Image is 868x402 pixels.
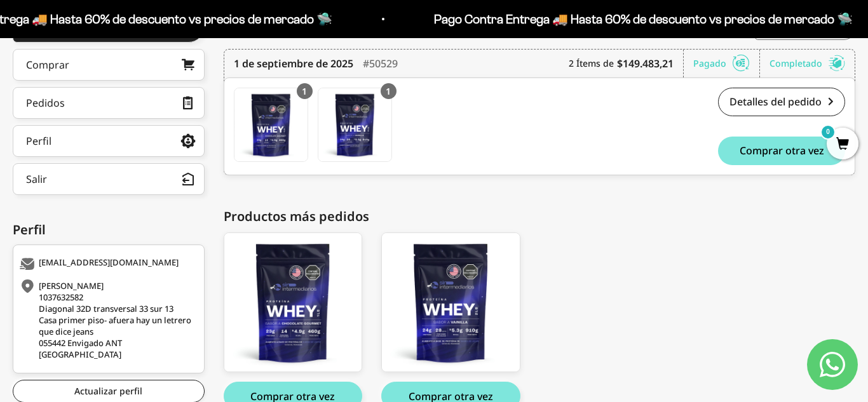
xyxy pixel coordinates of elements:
[617,56,674,71] b: $149.483,21
[827,138,858,152] a: 0
[234,88,308,162] a: Proteína Whey - Cookies & Cream / 2 libras (910g)
[381,83,397,99] div: 1
[740,145,824,156] span: Comprar otra vez
[820,124,836,140] mark: 0
[318,88,391,161] img: Translation missing: es.Proteína Whey - Vainilla / 2 libras (910g)
[13,220,205,239] div: Perfil
[382,233,520,372] img: whey_vainilla_front_1_808bbad8-c402-4f8a-9e09-39bf23c86e38_large.png
[224,207,856,226] div: Productos más pedidos
[381,232,520,373] a: Proteína Whey - Vainilla / 2 libras (910g)
[26,136,51,146] div: Perfil
[770,50,845,77] div: Completado
[13,125,205,157] a: Perfil
[26,98,65,108] div: Pedidos
[234,56,353,71] time: 1 de septiembre de 2025
[26,60,69,70] div: Comprar
[432,9,851,29] p: Pago Contra Entrega 🚚 Hasta 60% de descuento vs precios de mercado 🛸
[20,280,194,360] div: [PERSON_NAME] 1037632582 Diagonal 32D transversal 33 sur 13 Casa primer piso- afuera hay un letre...
[224,233,362,372] img: whey-chocolate_1LBS_front_fc04a9ae-3be6-4ecf-8bb9-186982c4bd6c_large.png
[224,232,363,373] a: Proteína Whey - Cookies & Cream / 2 libras (910g)
[693,50,760,77] div: Pagado
[234,88,308,161] img: Translation missing: es.Proteína Whey - Cookies & Cream / 2 libras (910g)
[297,83,313,99] div: 1
[13,163,205,195] button: Salir
[20,258,194,271] div: [EMAIL_ADDRESS][DOMAIN_NAME]
[718,137,845,165] button: Comprar otra vez
[318,88,392,162] a: Proteína Whey - Vainilla / 2 libras (910g)
[363,50,398,77] div: #50529
[569,50,684,77] div: 2 Ítems de
[13,49,205,81] a: Comprar
[13,87,205,119] a: Pedidos
[718,88,845,116] a: Detalles del pedido
[26,174,47,184] div: Salir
